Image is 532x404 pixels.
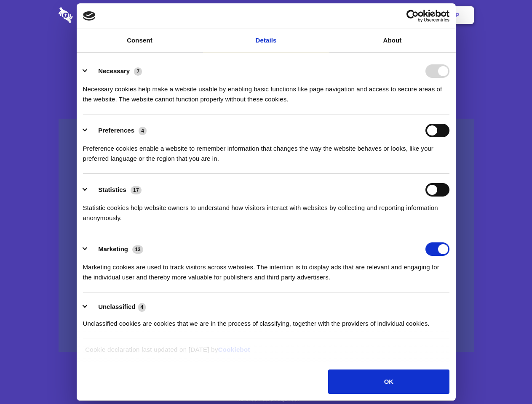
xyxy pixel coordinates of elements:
img: logo-wordmark-white-trans-d4663122ce5f474addd5e946df7df03e33cb6a1c49d2221995e7729f52c070b2.svg [59,7,131,23]
div: Preference cookies enable a website to remember information that changes the way the website beha... [83,137,449,164]
a: Login [382,2,419,28]
div: Statistic cookies help website owners to understand how visitors interact with websites by collec... [83,197,449,223]
h1: Eliminate Slack Data Loss. [59,38,474,68]
button: OK [328,369,449,394]
button: Preferences (4) [83,124,152,137]
a: Contact [342,2,380,28]
span: 13 [132,245,143,254]
span: 17 [131,186,142,194]
button: Marketing (13) [83,242,149,256]
h4: Auto-redaction of sensitive data, encrypted data sharing and self-destructing private chats. Shar... [59,77,474,104]
button: Unclassified (4) [83,302,151,312]
a: Pricing [247,2,284,28]
div: Marketing cookies are used to track visitors across websites. The intention is to display ads tha... [83,256,449,282]
span: 4 [138,303,146,311]
div: Cookie declaration last updated on [DATE] by [79,345,453,361]
a: Cookiebot [218,346,250,353]
a: Consent [77,29,203,52]
button: Necessary (7) [83,64,147,78]
a: Wistia video thumbnail [59,119,474,352]
label: Statistics [98,186,126,193]
iframe: Drift Widget Chat Controller [490,362,522,394]
label: Preferences [98,127,134,134]
label: Necessary [98,67,130,74]
span: 4 [139,127,147,135]
label: Marketing [98,245,128,252]
div: Unclassified cookies are cookies that we are in the process of classifying, together with the pro... [83,312,449,329]
img: logo [83,11,96,21]
button: Statistics (17) [83,183,147,197]
a: Usercentrics Cookiebot - opens in a new window [376,10,449,22]
a: Details [203,29,329,52]
div: Necessary cookies help make a website usable by enabling basic functions like page navigation and... [83,78,449,104]
span: 7 [134,67,142,76]
a: About [329,29,456,52]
